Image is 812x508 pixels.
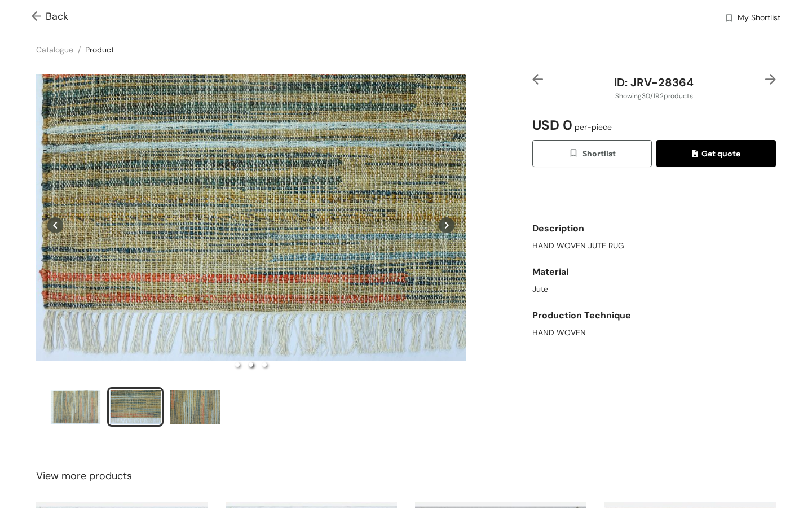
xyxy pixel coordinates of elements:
[107,387,164,427] li: slide item 2
[572,122,612,132] span: per-piece
[532,327,776,339] div: HAND WOVEN
[167,387,223,427] li: slide item 3
[568,147,615,160] span: Shortlist
[249,362,253,367] li: slide item 2
[532,111,612,140] span: USD 0
[692,150,701,160] img: quote
[532,74,543,85] img: left
[738,12,780,25] span: My Shortlist
[36,45,73,55] a: Catalogue
[32,11,46,23] img: Go back
[724,13,734,25] img: wishlist
[614,75,694,90] span: ID: JRV-28364
[692,147,740,160] span: Get quote
[765,74,776,85] img: right
[532,217,776,240] div: Description
[532,261,776,283] div: Material
[532,140,652,167] button: wishlistShortlist
[568,148,582,160] img: wishlist
[32,9,68,24] span: Back
[656,140,776,167] button: quoteGet quote
[532,304,776,327] div: Production Technique
[532,240,624,252] span: HAND WOVEN JUTE RUG
[78,45,81,55] span: /
[532,283,776,295] div: Jute
[235,362,240,367] li: slide item 1
[85,45,114,55] a: Product
[262,362,267,367] li: slide item 3
[47,387,104,427] li: slide item 1
[36,468,132,484] span: View more products
[615,91,693,101] span: Showing 30 / 192 products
